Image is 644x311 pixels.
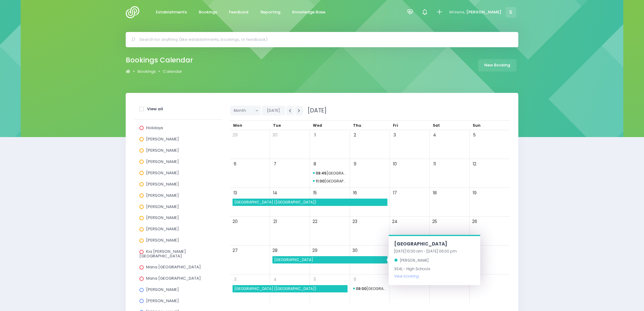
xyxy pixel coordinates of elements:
span: 18 [431,189,439,197]
span: [PERSON_NAME] [146,298,179,304]
span: [PERSON_NAME] [146,215,179,221]
strong: View all [147,106,163,112]
span: [PERSON_NAME] [146,193,179,198]
span: 5 [471,131,479,139]
span: Sun [473,123,481,128]
span: Knowledge Base [292,9,325,15]
a: Feedback [224,6,254,18]
span: [PERSON_NAME] [466,9,502,15]
span: Hillside Primary School [313,170,347,177]
span: 10 [391,160,399,168]
span: S [506,7,516,18]
span: [PERSON_NAME] [146,147,179,153]
span: 8 [311,160,319,168]
span: Mon [233,123,242,128]
button: [DATE] [262,106,285,115]
span: [PERSON_NAME] [400,258,429,263]
span: 6 [231,160,239,168]
span: [PERSON_NAME] [146,159,179,164]
span: 28 [271,246,279,255]
span: 1 [311,131,319,139]
span: [PERSON_NAME] [146,226,179,232]
span: 30 [271,131,279,139]
span: Feedback [229,9,249,15]
a: Calendar [163,69,182,75]
span: 21 [271,217,279,226]
a: View booking [394,274,419,279]
span: 29 [231,131,239,139]
span: 25 [431,217,439,226]
span: 20 [231,217,239,226]
span: Mōrena, [449,9,465,15]
span: 9 [351,160,359,168]
span: [PERSON_NAME] [146,237,179,243]
button: Month [230,106,261,115]
strong: 09:45 [316,171,327,176]
img: Logo [126,6,143,18]
span: 3 [391,131,399,139]
span: 29 [311,246,319,255]
span: Kia [PERSON_NAME][GEOGRAPHIC_DATA] [139,249,186,259]
span: 16 [351,189,359,197]
span: 12 [471,160,479,168]
a: Establishments [151,6,192,18]
span: Thu [353,123,361,128]
span: 23 [351,217,359,226]
span: Fri [393,123,398,128]
span: Establishments [156,9,187,15]
span: 17 [391,189,399,197]
a: Knowledge Base [287,6,330,18]
a: Bookings [194,6,222,18]
strong: 11:00 [316,178,324,184]
span: [GEOGRAPHIC_DATA] [394,241,447,247]
span: 26 [471,217,479,226]
span: St Theresa's School (Invercargill) [233,285,347,292]
span: 2 [351,131,359,139]
div: [DATE] 10:00 am - [DATE] 06:00 pm [394,248,475,255]
span: [PERSON_NAME] [146,170,179,176]
span: [DATE] [304,106,327,115]
span: St Patrick's School (Invercargill) [233,199,387,206]
span: 27 [231,246,239,255]
span: Sat [433,123,440,128]
span: Mana [GEOGRAPHIC_DATA] [146,275,201,281]
strong: 09:00 [356,286,366,291]
span: 13 [231,189,239,197]
span: Bookings [199,9,217,15]
span: [PERSON_NAME] [146,136,179,142]
span: Wed [313,123,322,128]
span: 6 [351,275,359,284]
span: St Theresa's School (Invercargill) [353,285,387,292]
span: 11 [431,160,439,168]
span: 7 [271,160,279,168]
span: Reporting [261,9,280,15]
span: 4 [431,131,439,139]
span: [PERSON_NAME] [146,204,179,210]
span: 15 [311,189,319,197]
span: 3 [231,275,239,284]
span: [PERSON_NAME] [146,181,179,187]
span: 19 [471,189,479,197]
span: Māruawai College [273,256,387,263]
a: New Booking [478,59,516,72]
span: Mana [GEOGRAPHIC_DATA] [146,264,201,270]
span: 5 [311,275,319,284]
span: Tue [273,123,281,128]
input: Search for anything (like establishments, bookings, or feedback) [139,35,510,44]
span: 30 [351,246,359,255]
span: Hillside Primary School [313,178,347,185]
a: Bookings [138,69,156,75]
span: [PERSON_NAME] [146,287,179,292]
span: Month [234,106,253,115]
span: 14 [271,189,279,197]
span: 4 [271,275,279,284]
span: 22 [311,217,319,226]
span: 24 [391,217,399,226]
span: Holidays [146,125,163,131]
a: Reporting [255,6,285,18]
span: 3S4L - High Schools [394,266,430,279]
h2: Bookings Calendar [126,56,193,64]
